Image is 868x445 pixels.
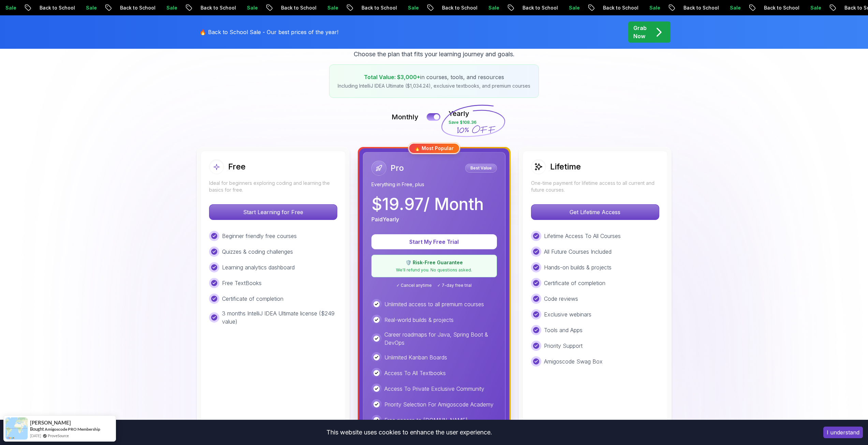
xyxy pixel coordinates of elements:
[531,209,659,216] a: Get Lifetime Access
[222,279,262,287] p: Free TextBooks
[30,4,76,11] p: Back to School
[191,4,237,11] p: Back to School
[376,267,492,273] p: We'll refund you. No questions asked.
[391,163,404,174] h2: Pro
[30,420,71,426] span: [PERSON_NAME]
[222,248,293,256] p: Quizzes & coding challenges
[209,209,337,216] a: Start Learning for Free
[338,83,530,89] p: Including IntelliJ IDEA Ultimate ($1,034.24), exclusive textbooks, and premium courses
[354,49,515,59] p: Choose the plan that fits your learning journey and goals.
[384,316,454,324] p: Real-world builds & projects
[396,283,432,288] span: ✓ Cancel anytime
[222,295,283,303] p: Certificate of completion
[392,112,418,122] p: Monthly
[633,24,647,40] p: Grab Now
[384,400,494,409] p: Priority Selection For Amigoscode Academy
[384,353,447,361] p: Unlimited Kanban Boards
[639,4,661,11] p: Sale
[352,4,398,11] p: Back to School
[384,330,497,347] p: Career roadmaps for Java, Spring Boot & DevOps
[338,73,530,81] p: in courses, tools, and resources
[550,161,581,172] h2: Lifetime
[544,232,621,240] p: Lifetime Access To All Courses
[318,4,339,11] p: Sale
[720,4,742,11] p: Sale
[559,4,581,11] p: Sale
[593,4,639,11] p: Back to School
[544,357,603,366] p: Amigoscode Swag Box
[384,369,446,377] p: Access To All Textbooks
[754,4,800,11] p: Back to School
[531,180,659,193] p: One-time payment for lifetime access to all current and future courses.
[800,4,822,11] p: Sale
[371,234,497,249] button: Start My Free Trial
[544,263,612,271] p: Hands-on builds & projects
[30,426,44,432] span: Bought
[209,205,337,220] p: Start Learning for Free
[228,161,246,172] h2: Free
[76,4,98,11] p: Sale
[384,416,468,424] p: Free access to [DOMAIN_NAME]
[157,4,178,11] p: Sale
[466,165,496,172] p: Best Value
[513,4,559,11] p: Back to School
[531,204,659,220] button: Get Lifetime Access
[222,263,295,271] p: Learning analytics dashboard
[823,427,863,438] button: Accept cookies
[544,326,583,334] p: Tools and Apps
[30,433,41,439] span: [DATE]
[5,417,28,440] img: provesource social proof notification image
[398,4,420,11] p: Sale
[222,232,297,240] p: Beginner friendly free courses
[364,74,420,80] span: Total Value: $3,000+
[237,4,259,11] p: Sale
[371,238,497,245] a: Start My Free Trial
[48,433,69,439] a: ProveSource
[222,309,337,326] p: 3 months IntelliJ IDEA Ultimate license ($249 value)
[479,4,500,11] p: Sale
[544,279,605,287] p: Certificate of completion
[544,342,583,350] p: Priority Support
[437,283,472,288] span: ✓ 7-day free trial
[45,426,100,432] a: Amigoscode PRO Membership
[544,310,591,318] p: Exclusive webinars
[209,204,337,220] button: Start Learning for Free
[384,300,484,308] p: Unlimited access to all premium courses
[271,4,318,11] p: Back to School
[371,196,484,212] p: $ 19.97 / Month
[674,4,720,11] p: Back to School
[432,4,479,11] p: Back to School
[5,425,813,440] div: This website uses cookies to enhance the user experience.
[380,238,489,246] p: Start My Free Trial
[200,28,338,36] p: 🔥 Back to School Sale - Our best prices of the year!
[384,385,484,393] p: Access To Private Exclusive Community
[544,248,612,256] p: All Future Courses Included
[376,259,492,266] p: 🛡️ Risk-Free Guarantee
[544,295,578,303] p: Code reviews
[371,215,399,223] p: Paid Yearly
[110,4,157,11] p: Back to School
[209,180,337,193] p: Ideal for beginners exploring coding and learning the basics for free.
[531,205,659,220] p: Get Lifetime Access
[371,181,497,188] p: Everything in Free, plus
